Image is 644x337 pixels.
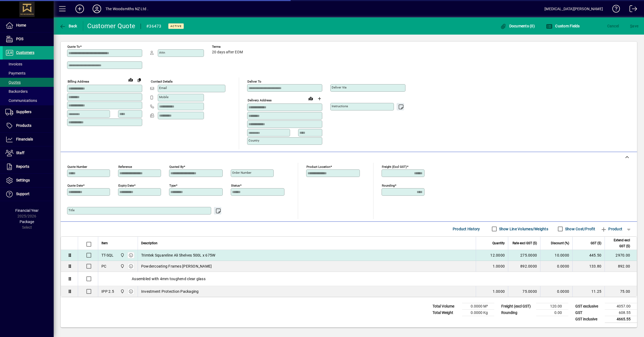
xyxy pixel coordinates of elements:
[605,286,637,297] td: 75.00
[3,87,54,96] a: Backorders
[605,309,637,316] td: 608.55
[499,21,536,31] button: Documents (0)
[493,264,505,269] span: 1.0000
[492,240,505,246] span: Quantity
[572,286,605,297] td: 11.25
[16,151,24,155] span: Staff
[601,225,622,233] span: Product
[551,240,569,246] span: Discount (%)
[629,21,640,31] button: Save
[118,183,134,187] mat-label: Expiry date
[159,86,167,90] mat-label: Email
[3,69,54,78] a: Payments
[608,1,620,18] a: Knowledge Base
[67,183,83,187] mat-label: Quote date
[126,75,135,84] a: View on map
[332,104,348,108] mat-label: Instructions
[67,45,80,49] mat-label: Quote To
[119,263,125,269] span: The Woodsmiths
[247,80,261,83] mat-label: Deliver To
[573,303,605,309] td: GST exclusive
[5,71,25,75] span: Payments
[16,110,31,114] span: Suppliers
[3,19,54,32] a: Home
[98,272,637,286] div: Assembled with 4mm toughend clear glass
[605,261,637,272] td: 892.00
[500,24,535,28] span: Documents (0)
[101,240,108,246] span: Item
[141,253,215,258] span: Trimtek Squareline Ali Shelves 500L x 675W
[20,220,34,224] span: Package
[493,289,505,294] span: 1.0000
[3,78,54,87] a: Quotes
[67,165,87,168] mat-label: Quote number
[16,164,29,169] span: Reports
[146,22,162,31] div: #36473
[540,286,572,297] td: 0.0000
[16,178,30,182] span: Settings
[135,76,144,84] button: Copy to Delivery address
[159,51,165,54] mat-label: Attn
[3,187,54,201] a: Support
[513,240,537,246] span: Rate excl GST ($)
[212,45,244,49] span: Terms
[16,50,34,55] span: Customers
[212,50,243,54] span: 20 days after EOM
[545,21,581,31] button: Custom Fields
[430,309,462,316] td: Total Weight
[169,183,176,187] mat-label: Type
[306,94,315,103] a: View on map
[15,208,39,213] span: Financial Year
[88,4,105,14] button: Profile
[544,5,603,13] div: [MEDICAL_DATA][PERSON_NAME]
[159,95,169,99] mat-label: Mobile
[572,250,605,261] td: 445.50
[3,60,54,69] a: Invoices
[141,264,212,269] span: Powdercoating Frames [PERSON_NAME]
[540,250,572,261] td: 10.0000
[451,224,482,234] button: Product History
[572,261,605,272] td: 133.80
[573,316,605,323] td: GST inclusive
[598,224,625,234] button: Product
[546,24,580,28] span: Custom Fields
[119,288,125,294] span: The Woodsmiths
[536,303,568,309] td: 120.00
[101,253,114,258] div: TT-SQL
[119,252,125,258] span: The Woodsmiths
[59,24,77,28] span: Back
[382,165,407,168] mat-label: Freight (excl GST)
[3,32,54,46] a: POS
[605,250,637,261] td: 2970.00
[16,37,23,41] span: POS
[499,309,536,316] td: Rounding
[462,309,494,316] td: 0.0000 Kg
[68,208,75,212] mat-label: Title
[101,289,114,294] div: IPP 2.5
[605,303,637,309] td: 4057.00
[5,80,21,84] span: Quotes
[315,94,324,103] button: Choose address
[490,253,505,258] span: 12.0000
[511,264,537,269] div: 892.0000
[430,303,462,309] td: Total Volume
[54,21,83,31] app-page-header-button: Back
[231,183,240,187] mat-label: Status
[71,4,88,14] button: Add
[3,105,54,119] a: Suppliers
[101,264,107,269] div: PC
[605,316,637,323] td: 4665.55
[332,86,346,89] mat-label: Deliver via
[3,119,54,132] a: Products
[248,139,259,142] mat-label: Country
[511,253,537,258] div: 275.0000
[511,289,537,294] div: 75.0000
[169,165,184,168] mat-label: Quoted by
[118,165,132,168] mat-label: Reference
[306,165,330,168] mat-label: Product location
[16,192,30,196] span: Support
[3,133,54,146] a: Financials
[5,98,37,103] span: Communications
[498,226,548,232] label: Show Line Volumes/Weights
[141,289,199,294] span: Investment Protection Packaging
